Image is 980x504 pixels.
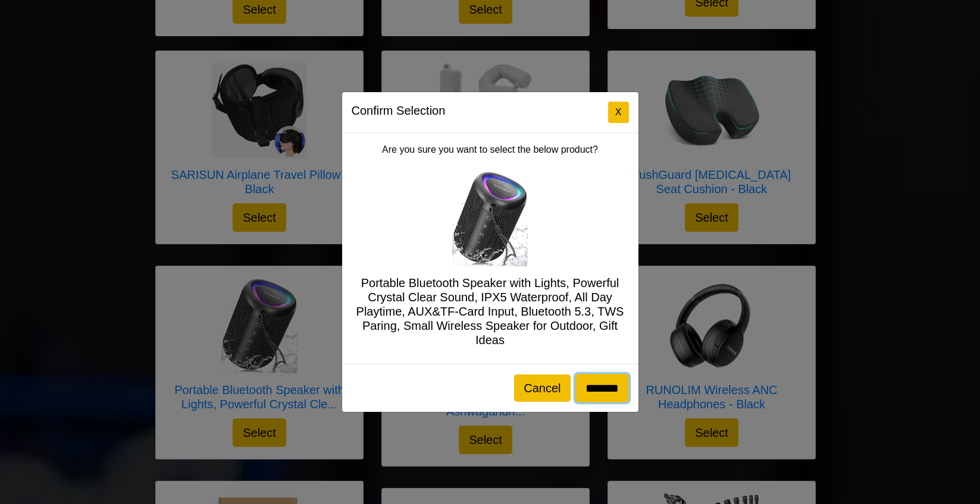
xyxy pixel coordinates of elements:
h5: Portable Bluetooth Speaker with Lights, Powerful Crystal Clear Sound, IPX5 Waterproof, All Day Pl... [352,276,629,347]
button: Close [608,102,629,123]
img: Portable Bluetooth Speaker with Lights, Powerful Crystal Clear Sound, IPX5 Waterproof, All Day Pl... [443,171,538,266]
div: Are you sure you want to select the below product? [342,133,638,364]
button: Cancel [514,374,570,402]
h5: Confirm Selection [352,102,446,119]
